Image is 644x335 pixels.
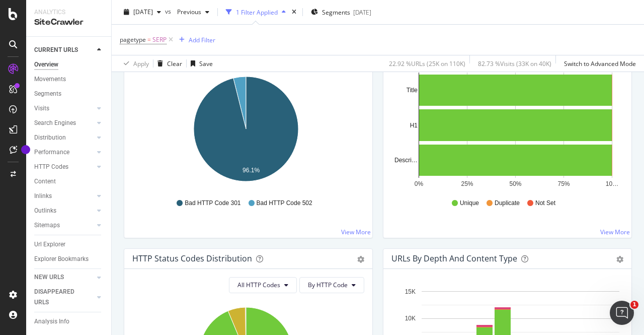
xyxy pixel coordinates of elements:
text: 75% [557,180,570,187]
text: 10… [606,180,618,187]
button: Save [187,55,213,72]
button: Apply [120,55,149,72]
span: Segments [322,8,350,16]
div: times [290,7,298,17]
div: Explorer Bookmarks [34,254,89,264]
a: Content [34,176,104,187]
span: 1 [630,301,638,309]
button: Switch to Advanced Mode [560,55,636,72]
button: Add Filter [175,34,215,46]
div: Distribution [34,132,66,143]
span: Bad HTTP Code 301 [185,199,240,208]
button: By HTTP Code [299,277,364,293]
div: SiteCrawler [34,17,103,28]
svg: A chart. [132,73,360,189]
span: Previous [173,8,201,16]
div: Performance [34,147,69,158]
div: Switch to Advanced Mode [564,59,636,68]
span: pagetype [120,35,146,44]
div: Url Explorer [34,239,65,250]
div: Tooltip anchor [21,145,30,154]
a: View More [600,228,630,236]
div: Search Engines [34,118,76,128]
a: HTTP Codes [34,162,94,172]
div: Apply [133,59,149,68]
div: Sitemaps [34,220,60,231]
div: [DATE] [353,8,371,16]
text: Title [407,87,418,94]
span: 2025 Sep. 20th [133,8,153,16]
div: HTTP Status Codes Distribution [132,253,252,263]
text: H1 [410,122,418,129]
button: Segments[DATE] [307,4,375,20]
div: Content [34,176,56,187]
div: gear [357,256,364,263]
text: 0% [415,180,424,187]
div: CURRENT URLS [34,45,78,55]
button: All HTTP Codes [229,277,297,293]
a: Movements [34,74,104,85]
text: 25% [461,180,473,187]
span: SERP [152,33,167,47]
a: DISAPPEARED URLS [34,287,94,308]
div: Clear [167,59,182,68]
span: By HTTP Code [308,281,348,289]
a: Sitemaps [34,220,94,231]
span: All HTTP Codes [237,281,280,289]
svg: A chart. [391,73,619,189]
text: 15K [405,288,416,295]
div: Outlinks [34,206,56,216]
a: Analysis Info [34,316,104,327]
a: Url Explorer [34,239,104,250]
iframe: Intercom live chat [610,301,634,325]
a: Explorer Bookmarks [34,254,104,264]
a: Segments [34,89,104,99]
a: Distribution [34,132,94,143]
text: 50% [509,180,521,187]
div: HTTP Codes [34,162,68,172]
a: Outlinks [34,206,94,216]
span: Unique [460,199,479,208]
div: URLs by Depth and Content Type [391,253,517,263]
div: Inlinks [34,191,52,202]
span: Bad HTTP Code 502 [257,199,312,208]
a: Performance [34,147,94,158]
button: [DATE] [120,4,165,20]
div: Visits [34,103,49,114]
a: Overview [34,59,104,70]
a: Search Engines [34,118,94,128]
button: Clear [153,55,182,72]
div: Add Filter [189,35,215,44]
span: Duplicate [495,199,520,208]
div: 82.73 % Visits ( 33K on 40K ) [478,59,551,68]
div: gear [616,256,623,263]
div: DISAPPEARED URLS [34,287,85,308]
div: Overview [34,59,58,70]
div: Segments [34,89,61,99]
a: View More [341,228,371,236]
div: Analytics [34,8,103,17]
a: NEW URLS [34,272,94,283]
text: Descri… [394,157,418,164]
div: Analysis Info [34,316,69,327]
div: 1 Filter Applied [236,8,278,16]
div: NEW URLS [34,272,64,283]
div: Save [199,59,213,68]
span: = [147,35,151,44]
div: 22.92 % URLs ( 25K on 110K ) [389,59,465,68]
span: Not Set [535,199,555,208]
text: 96.1% [243,167,260,174]
text: 10K [405,315,416,322]
button: 1 Filter Applied [222,4,290,20]
div: Movements [34,74,66,85]
span: vs [165,7,173,15]
button: Previous [173,4,213,20]
a: Inlinks [34,191,94,202]
a: Visits [34,103,94,114]
a: CURRENT URLS [34,45,94,55]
